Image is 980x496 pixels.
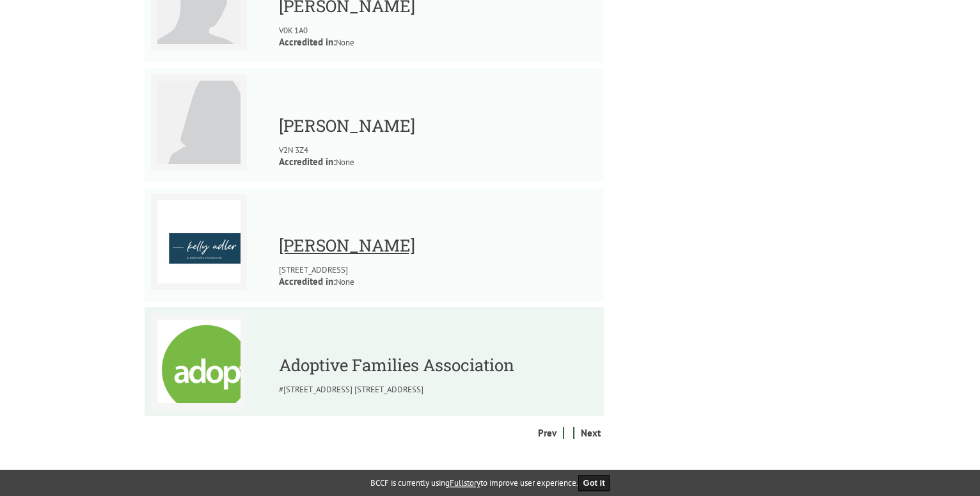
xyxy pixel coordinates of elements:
[157,200,253,296] img: Kelly Adler
[279,384,423,395] span: #[STREET_ADDRESS] [STREET_ADDRESS]
[279,25,308,36] span: V0K 1A0
[279,156,336,168] strong: Accredited in:
[157,81,253,177] img: Sarah Addison
[578,427,604,439] a: Next
[279,115,415,136] a: [PERSON_NAME]
[157,320,253,417] img: Adoptive Families Association AFABC
[279,36,598,48] p: None
[279,264,348,275] span: [STREET_ADDRESS]
[535,427,560,439] a: Prev
[578,475,610,491] button: Got it
[279,145,308,156] span: V2N 3Z4
[279,36,336,48] strong: Accredited in:
[450,477,480,488] a: Fullstory
[279,275,336,287] strong: Accredited in:
[279,354,514,376] a: Adoptive Families Association
[279,234,415,256] a: [PERSON_NAME]
[279,275,598,287] p: None
[279,156,598,168] p: None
